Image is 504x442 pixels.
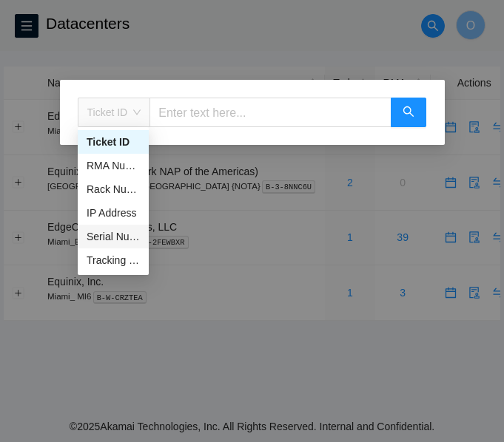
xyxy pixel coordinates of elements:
[149,98,391,127] input: Enter text here...
[87,252,140,268] div: Tracking Number
[87,101,141,123] span: Ticket ID
[78,177,149,201] div: Rack Number
[78,130,149,154] div: Ticket ID
[78,248,149,272] div: Tracking Number
[87,157,140,174] div: RMA Number
[78,225,149,248] div: Serial Number
[391,98,426,127] button: search
[78,154,149,177] div: RMA Number
[87,134,140,150] div: Ticket ID
[78,201,149,225] div: IP Address
[87,181,140,197] div: Rack Number
[87,205,140,221] div: IP Address
[87,228,140,245] div: Serial Number
[403,106,414,120] span: search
